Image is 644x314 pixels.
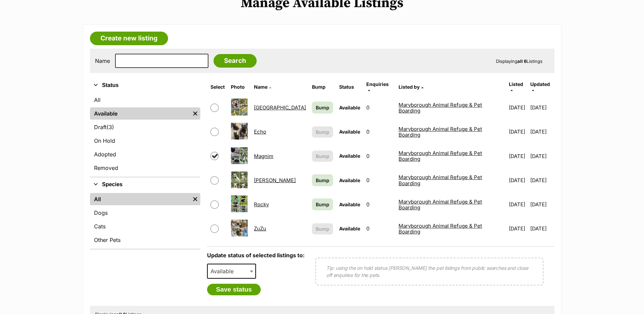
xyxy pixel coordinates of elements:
a: Enquiries [366,81,389,92]
td: [DATE] [506,96,530,119]
span: Available [207,264,256,279]
span: Available [339,226,360,231]
strong: all 6 [517,58,527,64]
a: Bump [312,102,333,114]
button: Bump [312,223,333,234]
td: [DATE] [506,120,530,143]
td: [DATE] [506,144,530,168]
span: Updated [530,81,550,87]
span: Bump [316,153,329,160]
td: 0 [364,217,395,240]
td: [DATE] [506,169,530,192]
th: Photo [228,79,251,95]
a: Maryborough Animal Refuge & Pet Boarding [399,223,482,235]
span: Displaying Listings [496,58,542,64]
a: Cats [90,220,201,232]
span: Available [339,177,360,183]
a: ZuZu [254,225,266,232]
td: [DATE] [506,193,530,216]
td: [DATE] [530,120,554,143]
div: Status [90,92,201,177]
span: translation missing: en.admin.listings.index.attributes.enquiries [366,81,389,87]
td: 0 [364,144,395,168]
a: Maryborough Animal Refuge & Pet Boarding [399,198,482,211]
a: [GEOGRAPHIC_DATA] [254,104,306,111]
td: [DATE] [530,193,554,216]
th: Status [336,79,363,95]
th: Bump [309,79,336,95]
td: [DATE] [530,96,554,119]
input: Search [214,54,257,68]
span: (3) [107,123,114,131]
span: Available [208,266,240,276]
a: Remove filter [190,193,200,205]
td: 0 [364,96,395,119]
a: Updated [530,81,550,92]
a: Maryborough Animal Refuge & Pet Boarding [399,150,482,162]
a: Maryborough Animal Refuge & Pet Boarding [399,126,482,138]
td: [DATE] [530,144,554,168]
td: [DATE] [506,217,530,240]
p: Tip: using the on hold status [PERSON_NAME] the pet listings from public searches and close off e... [326,264,532,279]
span: Bump [316,225,329,232]
a: Other Pets [90,234,201,246]
a: Maryborough Animal Refuge & Pet Boarding [399,102,482,114]
a: Magnim [254,153,273,159]
a: Create new listing [90,32,168,45]
td: 0 [364,120,395,143]
a: All [90,94,201,106]
td: [DATE] [530,217,554,240]
span: Listed [509,81,523,87]
button: Save status [207,284,261,295]
button: Bump [312,126,333,138]
a: Removed [90,162,201,174]
a: Rocky [254,201,269,208]
a: Listed [509,81,523,92]
label: Update status of selected listings to: [207,252,305,259]
td: 0 [364,193,395,216]
a: Maryborough Animal Refuge & Pet Boarding [399,174,482,186]
a: Dogs [90,207,201,219]
a: [PERSON_NAME] [254,177,296,184]
td: 0 [364,169,395,192]
span: Available [339,105,360,110]
td: [DATE] [530,169,554,192]
span: Bump [316,128,329,136]
span: Available [339,153,360,159]
span: Name [254,84,268,90]
a: All [90,193,190,205]
a: Available [90,107,190,120]
a: On Hold [90,135,201,147]
button: Species [90,180,201,189]
label: Name [95,58,110,64]
button: Bump [312,151,333,162]
th: Select [208,79,227,95]
a: Name [254,84,271,90]
a: Bump [312,174,333,186]
a: Draft [90,121,201,133]
a: Bump [312,198,333,210]
span: Available [339,202,360,207]
span: Bump [316,104,329,111]
a: Remove filter [190,107,200,120]
span: Bump [316,201,329,208]
div: Species [90,192,201,249]
span: Bump [316,177,329,184]
span: Available [339,129,360,135]
a: Echo [254,128,266,135]
a: Adopted [90,148,201,160]
a: Listed by [399,84,423,90]
span: Listed by [399,84,420,90]
button: Status [90,81,201,90]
